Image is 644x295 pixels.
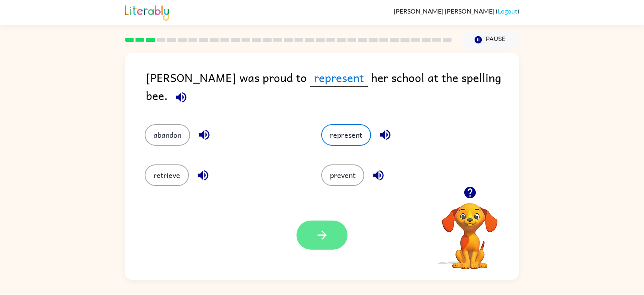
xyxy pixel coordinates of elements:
video: Your browser must support playing .mp4 files to use Literably. Please try using another browser. [430,191,510,270]
button: represent [321,124,371,146]
button: abandon [145,124,190,146]
div: [PERSON_NAME] was proud to her school at the spelling bee. [146,68,519,108]
button: retrieve [145,164,189,186]
a: Logout [498,7,517,15]
img: Literably [125,3,169,21]
div: ( ) [394,7,519,15]
span: [PERSON_NAME] [PERSON_NAME] [394,7,496,15]
button: prevent [321,164,364,186]
span: represent [310,68,368,87]
button: Pause [461,31,519,49]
